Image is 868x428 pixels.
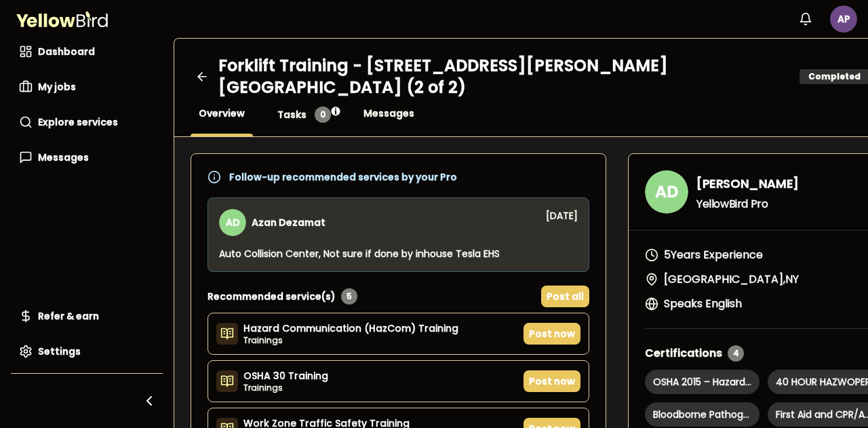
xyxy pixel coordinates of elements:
a: Overview [191,106,253,120]
p: OSHA 2015 – Hazardous Materials [645,370,759,394]
span: AD [645,170,688,214]
span: Explore services [38,115,118,129]
p: 5 Years Experience [664,247,763,263]
p: Follow-up recommended services by your Pro [229,172,457,182]
div: 5 [341,288,357,305]
h4: [PERSON_NAME] [696,174,799,193]
button: Post all [541,286,589,307]
span: Refer & earn [38,309,99,323]
span: OSHA 30 Training [243,369,328,383]
span: Dashboard [38,45,95,58]
button: Post now [524,370,580,392]
span: Tasks [277,108,307,121]
span: Settings [38,345,81,358]
span: AP [830,5,857,33]
span: Hazard Communication (HazCom) Training [243,322,458,335]
p: [GEOGRAPHIC_DATA] , NY [664,271,799,288]
a: Explore services [11,109,163,136]
span: Messages [363,106,414,120]
a: Messages [355,106,422,120]
h1: Forklift Training - [STREET_ADDRESS][PERSON_NAME] [GEOGRAPHIC_DATA] (2 of 2) [218,55,789,98]
p: Recommended service(s) [208,290,336,303]
span: Messages [38,151,89,164]
p: Auto Collision Center, Not sure if done by inhouse Tesla EHS [219,247,578,260]
p: Speaks English [664,296,742,312]
div: 0 [315,106,331,123]
a: Dashboard [11,38,163,65]
button: Post now [524,323,580,345]
p: YellowBird Pro [696,199,799,210]
span: Trainings [243,383,328,393]
div: 4 [728,345,744,362]
a: Messages [11,144,163,171]
span: [DATE] [546,209,578,236]
span: My jobs [38,80,76,94]
a: Refer & earn [11,303,163,330]
a: Settings [11,338,163,365]
span: Overview [199,106,245,120]
p: Bloodborne Pathogens Training [645,402,759,427]
span: AD [219,209,246,236]
span: Azan Dezamat [252,218,325,227]
a: My jobs [11,73,163,100]
a: Tasks0 [269,106,339,123]
span: Trainings [243,335,458,346]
